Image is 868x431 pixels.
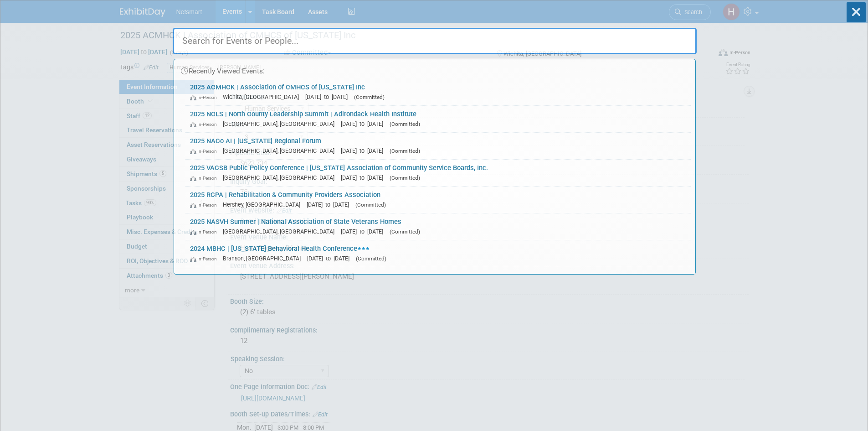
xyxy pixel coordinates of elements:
[354,94,385,100] span: (Committed)
[185,106,691,132] a: 2025 NCLS | North County Leadership Summit | Adirondack Health Institute In-Person [GEOGRAPHIC_DA...
[223,147,339,154] span: [GEOGRAPHIC_DATA], [GEOGRAPHIC_DATA]
[390,175,420,181] span: (Committed)
[307,255,354,262] span: [DATE] to [DATE]
[305,93,352,100] span: [DATE] to [DATE]
[341,120,388,127] span: [DATE] to [DATE]
[190,121,221,127] span: In-Person
[190,175,221,181] span: In-Person
[390,148,420,154] span: (Committed)
[185,79,691,105] a: 2025 ACMHCK | Association of CMHCS of [US_STATE] Inc In-Person Wichita, [GEOGRAPHIC_DATA] [DATE] ...
[185,240,691,267] a: 2024 MBHC | [US_STATE] Behavioral Health Conference In-Person Branson, [GEOGRAPHIC_DATA] [DATE] t...
[190,202,221,208] span: In-Person
[356,255,386,262] span: (Committed)
[185,133,691,159] a: 2025 NACo AI | [US_STATE] Regional Forum In-Person [GEOGRAPHIC_DATA], [GEOGRAPHIC_DATA] [DATE] to...
[223,120,339,127] span: [GEOGRAPHIC_DATA], [GEOGRAPHIC_DATA]
[185,213,691,240] a: 2025 NASVH Summer | National Association of State Veterans Homes In-Person [GEOGRAPHIC_DATA], [GE...
[190,148,221,154] span: In-Person
[190,94,221,100] span: In-Person
[223,228,339,235] span: [GEOGRAPHIC_DATA], [GEOGRAPHIC_DATA]
[223,174,339,181] span: [GEOGRAPHIC_DATA], [GEOGRAPHIC_DATA]
[179,59,691,79] div: Recently Viewed Events:
[307,201,354,208] span: [DATE] to [DATE]
[185,160,691,186] a: 2025 VACSB Public Policy Conference | [US_STATE] Association of Community Service Boards, Inc. In...
[390,121,420,127] span: (Committed)
[390,228,420,235] span: (Committed)
[190,229,221,235] span: In-Person
[341,228,388,235] span: [DATE] to [DATE]
[223,255,305,262] span: Branson, [GEOGRAPHIC_DATA]
[223,93,303,100] span: Wichita, [GEOGRAPHIC_DATA]
[341,174,388,181] span: [DATE] to [DATE]
[185,187,691,213] a: 2025 RCPA | Rehabilitation & Community Providers Association In-Person Hershey, [GEOGRAPHIC_DATA]...
[355,202,386,208] span: (Committed)
[190,256,221,262] span: In-Person
[341,147,388,154] span: [DATE] to [DATE]
[173,28,697,54] input: Search for Events or People...
[223,201,305,208] span: Hershey, [GEOGRAPHIC_DATA]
